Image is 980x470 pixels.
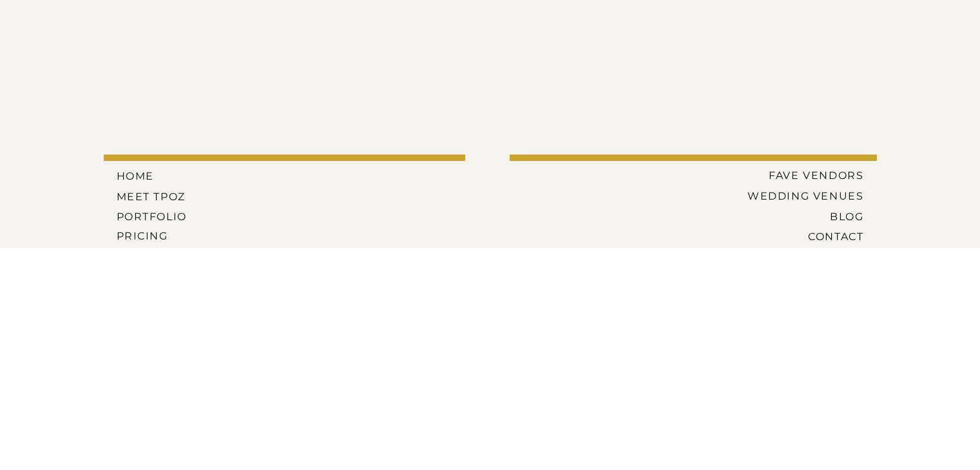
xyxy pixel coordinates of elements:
[117,170,175,182] a: HOME
[738,211,864,222] a: BLOG
[758,169,864,181] a: Fave Vendors
[117,191,187,202] a: MEET tPoz
[117,230,190,241] a: Pricing
[117,211,190,222] a: PORTFOLIO
[728,190,864,202] a: Wedding Venues
[763,230,864,242] a: CONTACT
